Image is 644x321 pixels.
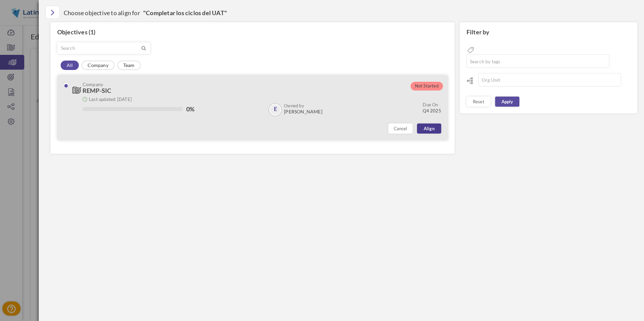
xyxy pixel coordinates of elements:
[388,123,413,134] a: Cancel
[284,103,304,108] b: Owned by
[64,9,142,16] small: Choose objective to align for
[82,61,114,70] a: Company
[423,102,438,107] small: Due On
[89,97,132,102] small: Last updated: [DATE]
[45,6,60,19] a: Close
[423,102,441,114] small: Q4 2025
[83,82,384,87] span: Company
[411,82,443,91] span: Not Started
[466,46,475,55] i: tags
[143,9,227,16] b: "Completar los ciclos del UAT"
[284,109,322,114] span: [PERSON_NAME]
[186,106,194,112] label: 0%
[417,123,441,134] a: Close
[61,61,79,70] a: All
[495,97,519,107] a: Apply
[57,29,448,36] h4: Objectives (1)
[117,61,141,70] a: Team
[466,97,491,107] a: Reset
[83,87,111,94] span: REMP-SIC
[58,43,140,53] input: Search
[269,104,281,116] a: E
[466,29,637,36] h4: Filter by
[466,77,473,84] i: Organization Unit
